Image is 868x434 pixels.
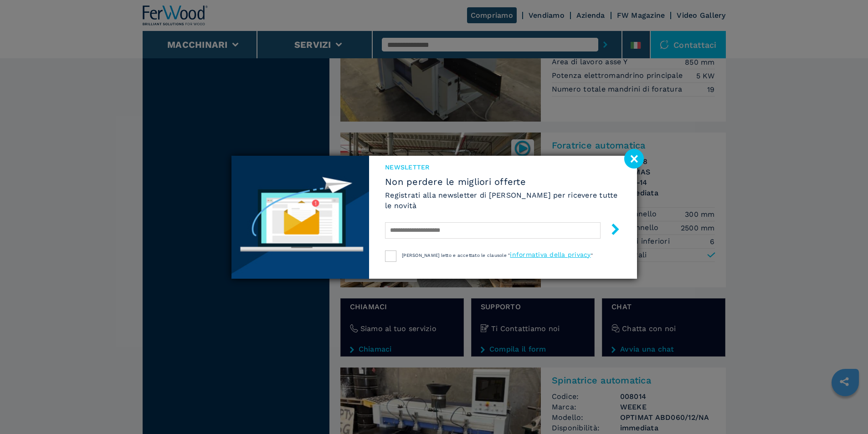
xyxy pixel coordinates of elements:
img: Newsletter image [231,156,370,279]
a: informativa della privacy [510,251,591,258]
span: " [591,253,593,258]
button: submit-button [601,220,621,241]
span: Non perdere le migliori offerte [385,176,621,187]
h6: Registrati alla newsletter di [PERSON_NAME] per ricevere tutte le novità [385,190,621,211]
span: NEWSLETTER [385,163,621,172]
span: [PERSON_NAME] letto e accettato le clausole " [402,253,510,258]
